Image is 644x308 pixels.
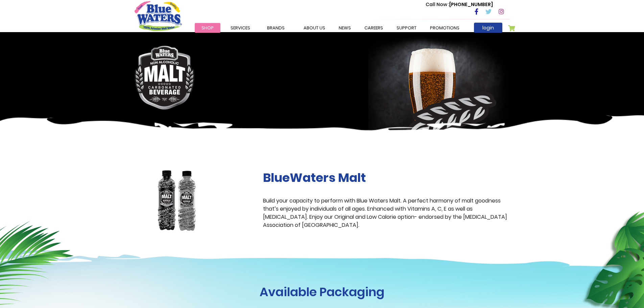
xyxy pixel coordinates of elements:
a: careers [358,23,390,33]
a: Brands [260,23,291,33]
span: Call Now : [426,1,449,8]
a: News [332,23,358,33]
h1: Available Packaging [135,285,510,299]
img: malt-banner-right.png [368,35,515,152]
span: Services [231,25,250,31]
a: about us [297,23,332,33]
a: store logo [135,1,182,31]
p: [PHONE_NUMBER] [426,1,493,8]
a: login [474,23,502,33]
span: Shop [201,25,214,31]
a: support [390,23,423,33]
a: Shop [195,23,220,33]
a: Services [224,23,257,33]
span: Brands [267,25,285,31]
a: Promotions [423,23,466,33]
p: Build your capacity to perform with Blue Waters Malt. A perfect harmony of malt goodness that’s e... [263,197,510,229]
img: malt-logo.png [135,46,195,110]
h2: BlueWaters Malt [263,170,510,185]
